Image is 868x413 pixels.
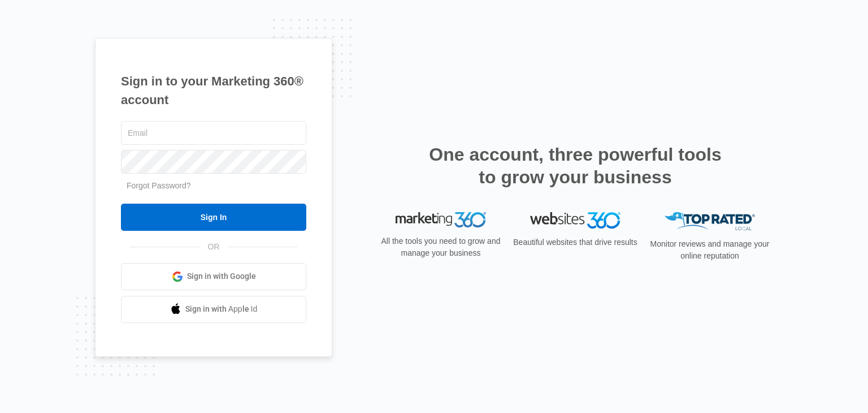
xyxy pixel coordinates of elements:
a: Forgot Password? [127,181,191,190]
span: Sign in with Apple Id [185,303,258,315]
span: Sign in with Google [187,270,256,282]
img: Websites 360 [530,212,620,229]
p: Monitor reviews and manage your online reputation [646,238,773,262]
a: Sign in with Apple Id [121,296,306,323]
h2: One account, three powerful tools to grow your business [426,143,725,188]
p: All the tools you need to grow and manage your business [377,235,504,259]
img: Marketing 360 [396,212,486,228]
a: Sign in with Google [121,263,306,290]
h1: Sign in to your Marketing 360® account [121,72,306,109]
input: Sign In [121,204,306,231]
input: Email [121,121,306,145]
span: OR [200,241,228,253]
img: Top Rated Local [665,212,755,231]
p: Beautiful websites that drive results [512,236,639,248]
